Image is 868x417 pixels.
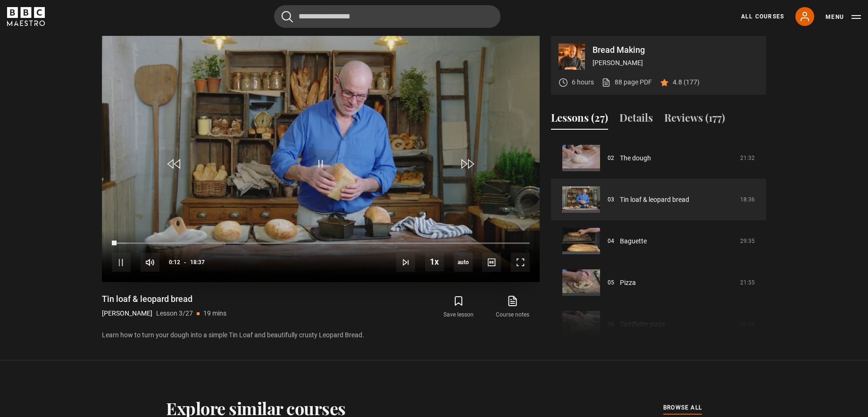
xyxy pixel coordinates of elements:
div: Progress Bar [112,242,530,244]
a: Tin loaf & leopard bread [620,195,689,205]
button: Submit the search query [282,11,293,23]
span: - [184,259,186,266]
p: 19 mins [203,309,226,318]
p: Lesson 3/27 [156,309,193,318]
a: Baguette [620,236,647,246]
h1: Tin loaf & leopard bread [102,293,226,305]
button: Save lesson [432,293,485,321]
p: Bread Making [593,46,759,54]
button: Details [619,110,653,130]
div: Current quality: 720p [454,253,473,272]
video-js: Video Player [102,36,540,282]
a: Pizza [620,278,636,288]
p: 6 hours [572,77,594,87]
button: Toggle navigation [826,12,861,22]
a: Course notes [486,293,540,321]
p: [PERSON_NAME] [593,58,759,68]
span: browse all [663,403,702,412]
a: The dough [620,153,651,163]
span: 0:12 [169,254,180,271]
p: Learn how to turn your dough into a simple Tin Loaf and beautifully crusty Leopard Bread. [102,330,540,340]
a: 88 page PDF [601,77,652,87]
a: All Courses [741,12,784,21]
span: auto [454,253,473,272]
button: Mute [141,253,159,272]
button: Fullscreen [511,253,530,272]
button: Playback Rate [425,252,444,271]
a: browse all [663,403,702,413]
input: Search [274,5,501,28]
p: 4.8 (177) [673,77,700,87]
button: Lessons (27) [551,110,608,130]
button: Next Lesson [396,253,415,272]
button: Pause [112,253,131,272]
p: [PERSON_NAME] [102,309,152,318]
span: 18:37 [190,254,205,271]
svg: BBC Maestro [7,7,45,26]
button: Captions [482,253,501,272]
button: Reviews (177) [664,110,725,130]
